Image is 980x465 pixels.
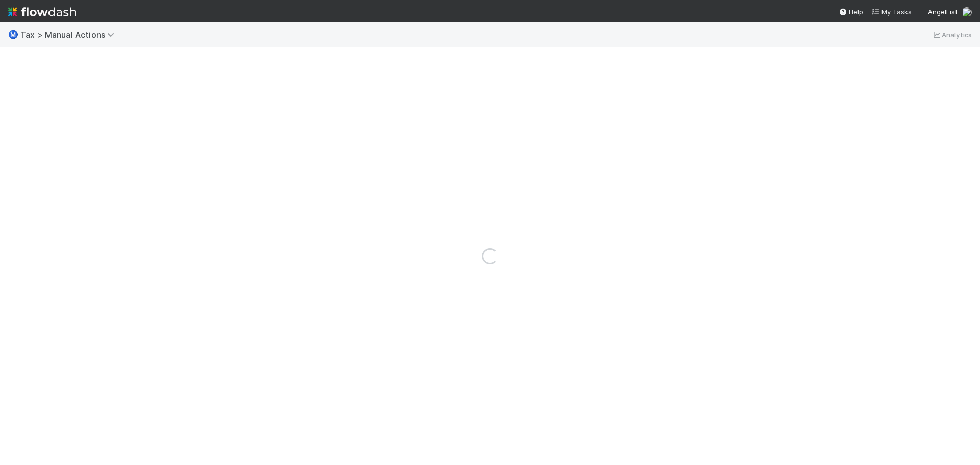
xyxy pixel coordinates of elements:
a: Analytics [932,29,972,41]
span: Ⓜ️ [8,30,18,39]
img: logo-inverted-e16ddd16eac7371096b0.svg [8,3,76,20]
span: AngelList [928,8,958,16]
span: Tax > Manual Actions [20,30,119,40]
span: My Tasks [871,8,912,16]
div: Help [839,7,863,17]
a: My Tasks [871,7,912,17]
img: avatar_c8e523dd-415a-4cf0-87a3-4b787501e7b6.png [962,7,972,17]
